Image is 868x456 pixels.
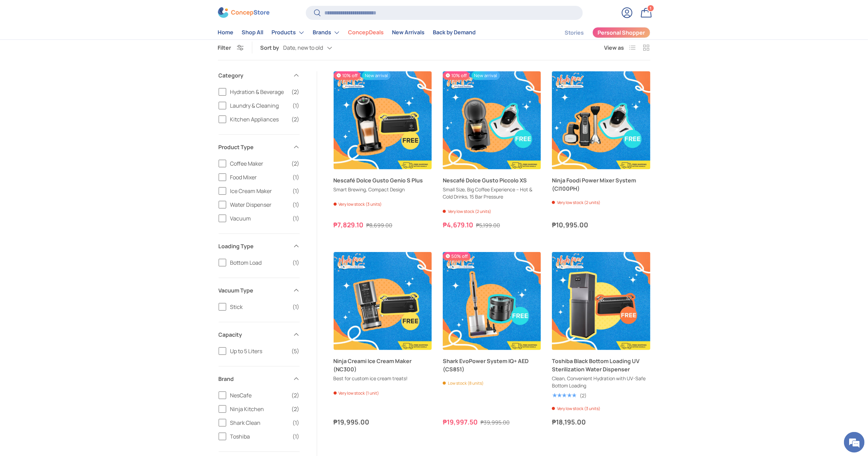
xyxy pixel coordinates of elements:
span: Food Mixer [230,173,289,181]
span: Category [219,71,289,80]
a: Shark EvoPower System IQ+ AED (CS851) [443,252,541,350]
span: (1) [293,419,300,427]
label: Sort by [261,44,283,52]
button: Date, new to old [283,42,346,54]
a: Home [218,26,234,39]
span: NesCafe [230,391,288,399]
summary: Category [219,63,300,88]
a: Nescafé Dolce Gusto Piccolo XS [443,176,541,184]
span: (1) [293,173,300,181]
span: Personal Shopper [598,30,645,36]
a: New Arrivals [392,26,425,39]
span: (2) [292,115,300,123]
span: Laundry & Cleaning [230,101,289,110]
summary: Products [268,26,309,39]
span: 1 [650,6,651,11]
nav: Secondary [548,26,650,39]
span: Capacity [219,331,289,339]
a: Stories [565,26,584,39]
span: Hydration & Beverage [230,88,288,96]
span: Ice Cream Maker [230,187,289,195]
span: Filter [218,44,231,51]
span: New arrival [362,71,391,80]
a: Back by Demand [433,26,476,39]
span: Shark Clean [230,419,289,427]
span: (1) [293,201,300,209]
a: Toshiba Black Bottom Loading UV Sterilization Water Dispenser [552,252,650,350]
span: Stick [230,303,289,311]
span: Date, new to old [283,45,323,51]
span: New arrival [472,71,500,80]
summary: Brands [309,26,344,39]
a: Personal Shopper [592,27,650,38]
span: (2) [292,391,300,399]
summary: Vacuum Type [219,278,300,303]
span: 10% off [443,71,470,80]
span: Loading Type [219,242,289,250]
a: Shark EvoPower System IQ+ AED (CS851) [443,357,541,373]
span: (2) [292,405,300,413]
a: Ninja Foodi Power Mixer System (CI100PH) [552,176,650,193]
a: Nescafé Dolce Gusto Piccolo XS [443,71,541,169]
a: Ninja Creami Ice Cream Maker (NC300) [334,357,432,373]
span: Bottom Load [230,259,289,267]
summary: Brand [219,367,300,391]
span: Product Type [219,143,289,151]
button: Filter [218,44,244,51]
a: Toshiba Black Bottom Loading UV Sterilization Water Dispenser [552,357,650,373]
span: (5) [292,347,300,355]
span: Coffee Maker [230,159,288,168]
summary: Loading Type [219,234,300,259]
span: Brand [219,375,289,383]
img: ConcepStore [218,8,269,18]
nav: Primary [218,26,476,39]
span: Up to 5 Liters [230,347,288,355]
span: (1) [293,101,300,110]
a: Nescafé Dolce Gusto Genio S Plus [334,176,432,184]
span: (1) [293,303,300,311]
span: 50% off [443,252,471,261]
span: (2) [292,88,300,96]
summary: Capacity [219,322,300,347]
span: 10% off [334,71,360,80]
a: Nescafé Dolce Gusto Genio S Plus [334,71,432,169]
span: (1) [293,187,300,195]
span: (1) [293,432,300,441]
a: Ninja Creami Ice Cream Maker (NC300) [334,252,432,350]
span: Water Dispenser [230,201,289,209]
span: Vacuum Type [219,286,289,295]
span: Vacuum [230,214,289,223]
span: Kitchen Appliances [230,115,288,123]
span: (1) [293,259,300,267]
span: View as [604,44,624,52]
span: (1) [293,214,300,223]
a: Shop All [242,26,264,39]
span: Toshiba [230,432,289,441]
summary: Product Type [219,135,300,159]
span: (2) [292,159,300,168]
a: ConcepDeals [348,26,384,39]
span: Ninja Kitchen [230,405,288,413]
a: Ninja Foodi Power Mixer System (CI100PH) [552,71,650,169]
